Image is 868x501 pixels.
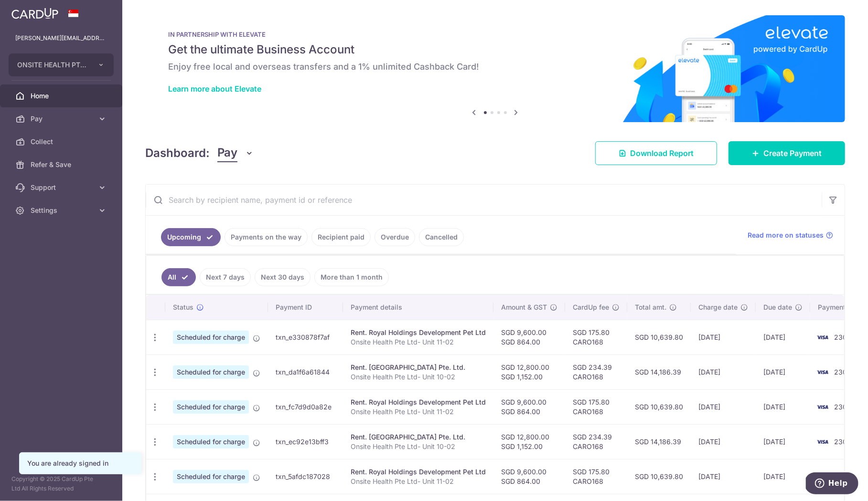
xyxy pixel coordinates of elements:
[756,389,810,424] td: [DATE]
[351,432,486,442] div: Rent. [GEOGRAPHIC_DATA] Pte. Ltd.
[145,15,845,122] img: Renovation banner
[813,471,832,482] img: Bank Card
[145,145,210,162] h4: Dashboard:
[595,141,717,165] a: Download Report
[173,303,193,312] span: Status
[268,295,343,320] th: Payment ID
[351,442,486,451] p: Onsite Health Pte Ltd- Unit 10-02
[173,400,249,414] span: Scheduled for charge
[756,355,810,389] td: [DATE]
[565,424,627,459] td: SGD 234.39 CARO168
[161,268,196,286] a: All
[573,303,609,312] span: CardUp fee
[627,459,691,494] td: SGD 10,639.80
[691,320,756,355] td: [DATE]
[813,332,832,343] img: Bank Card
[168,84,261,94] a: Learn more about Elevate
[493,320,565,355] td: SGD 9,600.00 SGD 864.00
[173,331,249,344] span: Scheduled for charge
[31,160,94,169] span: Refer & Save
[351,407,486,417] p: Onsite Health Pte Ltd- Unit 11-02
[813,436,832,448] img: Bank Card
[565,389,627,424] td: SGD 175.80 CARO168
[311,228,371,246] a: Recipient paid
[168,31,822,38] p: IN PARTNERSHIP WITH ELEVATE
[168,42,822,57] h5: Get the ultimate Business Account
[691,389,756,424] td: [DATE]
[419,228,464,246] a: Cancelled
[627,389,691,424] td: SGD 10,639.80
[763,303,792,312] span: Due date
[31,91,94,101] span: Home
[627,424,691,459] td: SGD 14,186.39
[173,435,249,449] span: Scheduled for charge
[351,337,486,347] p: Onsite Health Pte Ltd- Unit 11-02
[31,137,94,146] span: Collect
[161,228,221,246] a: Upcoming
[698,303,738,312] span: Charge date
[351,477,486,486] p: Onsite Health Pte Ltd- Unit 11-02
[268,320,343,355] td: txn_e330878f7af
[31,206,94,215] span: Settings
[351,397,486,407] div: Rent. Royal Holdings Development Pet Ltd
[217,144,237,162] span: Pay
[268,355,343,389] td: txn_da1f6a61844
[813,401,832,413] img: Bank Card
[691,459,756,494] td: [DATE]
[15,33,107,43] p: [PERSON_NAME][EMAIL_ADDRESS][PERSON_NAME][DOMAIN_NAME]
[729,141,845,165] a: Create Payment
[27,459,133,468] div: You are already signed in
[565,320,627,355] td: SGD 175.80 CARO168
[565,459,627,494] td: SGD 175.80 CARO168
[173,470,249,483] span: Scheduled for charge
[635,303,666,312] span: Total amt.
[31,114,94,124] span: Pay
[493,459,565,494] td: SGD 9,600.00 SGD 864.00
[268,389,343,424] td: txn_fc7d9d0a82e
[834,438,851,446] span: 2309
[691,424,756,459] td: [DATE]
[834,333,851,341] span: 2309
[748,230,824,240] span: Read more on statuses
[17,60,88,70] span: ONSITE HEALTH PTE. LTD.
[217,144,254,162] button: Pay
[351,372,486,382] p: Onsite Health Pte Ltd- Unit 10-02
[565,355,627,389] td: SGD 234.39 CARO168
[493,389,565,424] td: SGD 9,600.00 SGD 864.00
[200,268,251,286] a: Next 7 days
[9,53,114,76] button: ONSITE HEALTH PTE. LTD.
[225,228,308,246] a: Payments on the way
[268,424,343,459] td: txn_ec92e13bff3
[756,424,810,459] td: [DATE]
[756,459,810,494] td: [DATE]
[806,472,858,496] iframe: Opens a widget where you can find more information
[146,185,822,215] input: Search by recipient name, payment id or reference
[351,328,486,337] div: Rent. Royal Holdings Development Pet Ltd
[351,467,486,477] div: Rent. Royal Holdings Development Pet Ltd
[834,368,851,376] span: 2309
[627,320,691,355] td: SGD 10,639.80
[763,147,822,159] span: Create Payment
[630,147,694,159] span: Download Report
[343,295,493,320] th: Payment details
[31,183,94,192] span: Support
[813,366,832,378] img: Bank Card
[314,268,389,286] a: More than 1 month
[834,403,851,411] span: 2309
[691,355,756,389] td: [DATE]
[173,365,249,379] span: Scheduled for charge
[627,355,691,389] td: SGD 14,186.39
[748,230,833,240] a: Read more on statuses
[168,61,822,73] h6: Enjoy free local and overseas transfers and a 1% unlimited Cashback Card!
[11,8,58,19] img: CardUp
[351,363,486,372] div: Rent. [GEOGRAPHIC_DATA] Pte. Ltd.
[268,459,343,494] td: txn_5afdc187028
[375,228,415,246] a: Overdue
[493,355,565,389] td: SGD 12,800.00 SGD 1,152.00
[493,424,565,459] td: SGD 12,800.00 SGD 1,152.00
[756,320,810,355] td: [DATE]
[255,268,311,286] a: Next 30 days
[501,303,547,312] span: Amount & GST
